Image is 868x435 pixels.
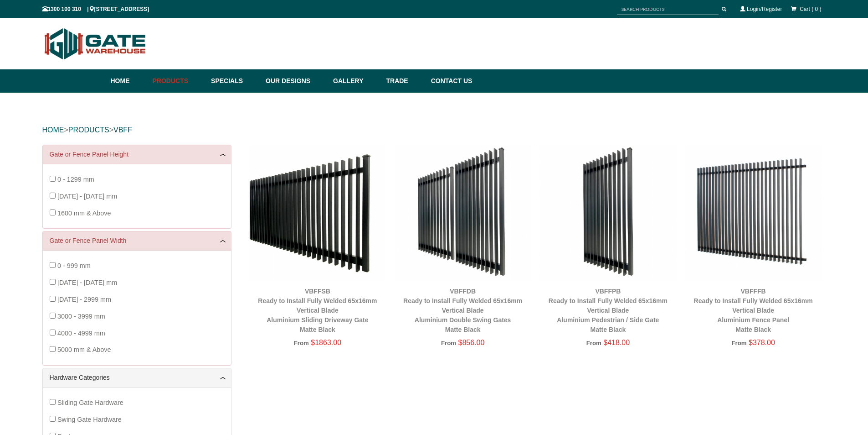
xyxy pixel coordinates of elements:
[57,330,105,337] span: 4000 - 4999 mm
[549,288,668,333] a: VBFFPBReady to Install Fully Welded 65x16mm Vertical BladeAluminium Pedestrian / Side GateMatte B...
[458,339,485,346] span: $856.00
[42,6,149,12] span: 1300 100 310 | [STREET_ADDRESS]
[111,69,148,93] a: Home
[261,69,329,93] a: Our Designs
[206,69,261,93] a: Specials
[395,145,531,281] img: VBFFDB - Ready to Install Fully Welded 65x16mm Vertical Blade - Aluminium Double Swing Gates - Ma...
[57,346,111,353] span: 5000 mm & Above
[57,210,111,217] span: 1600 mm & Above
[403,288,522,333] a: VBFFDBReady to Install Fully Welded 65x16mm Vertical BladeAluminium Double Swing GatesMatte Black
[747,6,782,12] a: Login/Register
[50,150,224,159] a: Gate or Fence Panel Height
[617,4,719,15] input: SEARCH PRODUCTS
[57,296,111,303] span: [DATE] - 2999 mm
[258,288,377,333] a: VBFFSBReady to Install Fully Welded 65x16mm Vertical BladeAluminium Sliding Driveway GateMatte Black
[57,416,122,423] span: Swing Gate Hardware
[800,6,821,12] span: Cart ( 0 )
[603,339,630,346] span: $418.00
[586,340,601,346] span: From
[441,340,456,346] span: From
[381,69,426,93] a: Trade
[42,23,149,65] img: Gate Warehouse
[329,69,381,93] a: Gallery
[57,193,117,200] span: [DATE] - [DATE] mm
[57,279,117,286] span: [DATE] - [DATE] mm
[42,115,826,145] div: > >
[426,69,473,93] a: Contact Us
[113,126,132,134] a: vbff
[42,126,64,134] a: HOME
[148,69,207,93] a: Products
[57,399,123,406] span: Sliding Gate Hardware
[68,126,109,134] a: PRODUCTS
[694,288,813,333] a: VBFFFBReady to Install Fully Welded 65x16mm Vertical BladeAluminium Fence PanelMatte Black
[57,313,105,320] span: 3000 - 3999 mm
[50,373,224,383] a: Hardware Categories
[57,176,94,183] span: 0 - 1299 mm
[250,145,386,281] img: VBFFSB - Ready to Install Fully Welded 65x16mm Vertical Blade - Aluminium Sliding Driveway Gate -...
[749,339,775,346] span: $378.00
[50,236,224,246] a: Gate or Fence Panel Width
[685,145,822,281] img: VBFFFB - Ready to Install Fully Welded 65x16mm Vertical Blade - Aluminium Fence Panel - Matte Bla...
[57,262,91,269] span: 0 - 999 mm
[294,340,309,346] span: From
[540,145,676,281] img: VBFFPB - Ready to Install Fully Welded 65x16mm Vertical Blade - Aluminium Pedestrian / Side Gate ...
[731,340,746,346] span: From
[311,339,341,346] span: $1863.00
